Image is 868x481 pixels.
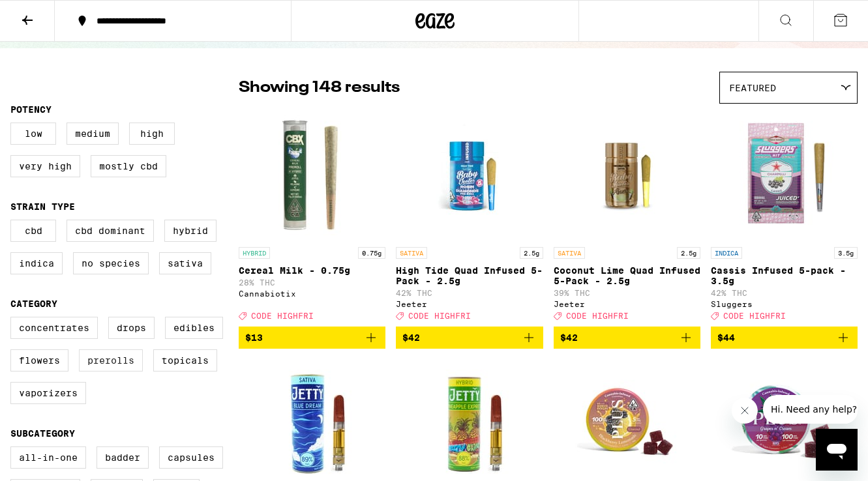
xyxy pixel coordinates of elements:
span: Featured [729,83,776,93]
a: Open page for Cereal Milk - 0.75g from Cannabiotix [239,110,385,327]
p: Cereal Milk - 0.75g [239,265,385,276]
legend: Category [10,299,57,309]
label: Medium [67,123,119,145]
iframe: Button to launch messaging window [816,429,858,471]
label: Concentrates [10,317,98,339]
span: CODE HIGHFRI [566,312,629,320]
p: Cassis Infused 5-pack - 3.5g [711,265,858,286]
div: Jeeter [554,300,700,308]
legend: Subcategory [10,428,75,439]
label: Edibles [165,317,223,339]
label: Prerolls [79,349,143,372]
div: Jeeter [396,300,543,308]
span: $42 [402,332,420,343]
span: $13 [245,332,263,343]
img: Jeeter - High Tide Quad Infused 5-Pack - 2.5g [404,110,535,241]
button: Add to bag [711,327,858,349]
label: Mostly CBD [91,155,166,177]
label: Vaporizers [10,382,86,404]
label: Badder [97,446,149,469]
p: Coconut Lime Quad Infused 5-Pack - 2.5g [554,265,700,286]
div: Cannabiotix [239,289,385,298]
p: SATIVA [396,247,427,259]
span: CODE HIGHFRI [408,312,471,320]
label: Drops [108,317,155,339]
label: CBD Dominant [67,220,154,242]
span: CODE HIGHFRI [723,312,786,320]
button: Add to bag [554,327,700,349]
label: All-In-One [10,446,86,469]
p: 28% THC [239,278,385,287]
iframe: Message from company [763,395,858,424]
a: Open page for High Tide Quad Infused 5-Pack - 2.5g from Jeeter [396,110,543,327]
img: Jeeter - Coconut Lime Quad Infused 5-Pack - 2.5g [561,110,692,241]
p: 42% THC [396,289,543,297]
span: $44 [717,332,735,343]
p: SATIVA [554,247,585,259]
label: Very High [10,155,80,177]
p: INDICA [711,247,742,259]
img: Cannabiotix - Cereal Milk - 0.75g [247,110,378,241]
label: No Species [73,252,149,274]
button: Add to bag [396,327,543,349]
label: Flowers [10,349,68,372]
label: Sativa [159,252,211,274]
a: Open page for Coconut Lime Quad Infused 5-Pack - 2.5g from Jeeter [554,110,700,327]
p: 3.5g [834,247,858,259]
p: 39% THC [554,289,700,297]
div: Sluggers [711,300,858,308]
img: Sluggers - Cassis Infused 5-pack - 3.5g [719,110,849,241]
p: 2.5g [520,247,543,259]
legend: Potency [10,104,52,115]
p: 2.5g [677,247,700,259]
label: CBD [10,220,56,242]
p: High Tide Quad Infused 5-Pack - 2.5g [396,265,543,286]
label: Low [10,123,56,145]
p: 42% THC [711,289,858,297]
legend: Strain Type [10,201,75,212]
button: Add to bag [239,327,385,349]
span: CODE HIGHFRI [251,312,314,320]
label: Indica [10,252,63,274]
p: HYBRID [239,247,270,259]
p: 0.75g [358,247,385,259]
a: Open page for Cassis Infused 5-pack - 3.5g from Sluggers [711,110,858,327]
p: Showing 148 results [239,77,400,99]
label: Hybrid [164,220,217,242]
iframe: Close message [732,398,758,424]
span: $42 [560,332,578,343]
label: Topicals [153,349,217,372]
label: High [129,123,175,145]
label: Capsules [159,446,223,469]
